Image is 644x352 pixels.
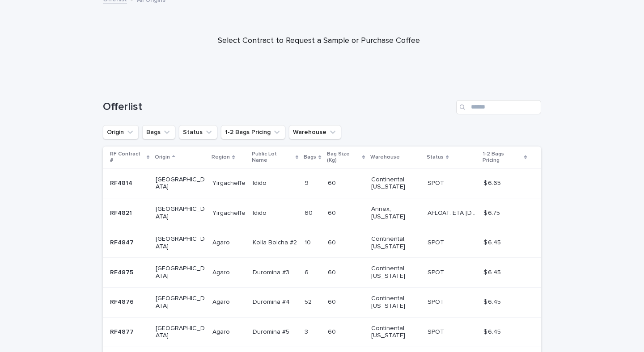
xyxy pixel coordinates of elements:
p: 60 [328,178,338,187]
tr: RF4877RF4877 [GEOGRAPHIC_DATA]AgaroAgaro Duromina #5Duromina #5 33 6060 Continental, [US_STATE] S... [103,317,541,347]
p: RF4877 [110,327,136,336]
p: Bag Size (Kg) [327,149,360,166]
p: Yirgacheffe [212,208,247,217]
h1: Offerlist [103,101,453,113]
tr: RF4821RF4821 [GEOGRAPHIC_DATA]YirgacheffeYirgacheffe IdidoIdido 6060 6060 Annex, [US_STATE] AFLOA... [103,198,541,228]
p: Idido [253,208,268,217]
input: Search [456,100,541,114]
p: Public Lot Name [252,149,293,166]
p: RF4875 [110,267,135,277]
p: SPOT [428,327,446,336]
p: $ 6.45 [483,327,503,336]
p: 9 [305,178,310,187]
p: [GEOGRAPHIC_DATA] [156,235,205,251]
tr: RF4814RF4814 [GEOGRAPHIC_DATA]YirgacheffeYirgacheffe IdidoIdido 99 6060 Continental, [US_STATE] S... [103,168,541,198]
p: [GEOGRAPHIC_DATA] [156,325,205,340]
p: RF4821 [110,208,134,217]
p: 60 [328,267,338,277]
button: 1-2 Bags Pricing [221,125,285,139]
p: Region [212,152,230,162]
p: 60 [328,297,338,306]
p: AFLOAT: ETA 09-27-2025 [428,208,478,217]
p: $ 6.45 [483,297,503,306]
p: Agaro [212,327,232,336]
p: SPOT [428,297,446,306]
p: Idido [253,178,268,187]
p: Origin [155,152,170,162]
p: $ 6.45 [483,237,503,247]
p: Agaro [212,267,232,277]
p: Duromina #5 [253,327,291,336]
p: Yirgacheffe [212,178,247,187]
p: Agaro [212,237,232,247]
p: RF4847 [110,237,136,247]
p: 6 [305,267,310,277]
p: Kolla Bolcha #2 [253,237,299,247]
p: 10 [305,237,313,247]
p: $ 6.75 [483,208,502,217]
button: Status [179,125,217,139]
p: Duromina #4 [253,297,292,306]
p: RF Contract # [110,149,144,166]
p: [GEOGRAPHIC_DATA] [156,295,205,310]
p: Duromina #3 [253,267,291,277]
p: [GEOGRAPHIC_DATA] [156,265,205,280]
p: $ 6.45 [483,267,503,277]
p: 1-2 Bags Pricing [483,149,521,166]
p: Select Contract to Request a Sample or Purchase Coffee [140,36,498,46]
p: Status [427,152,444,162]
button: Origin [103,125,139,139]
p: Agaro [212,297,232,306]
p: 60 [305,208,314,217]
tr: RF4875RF4875 [GEOGRAPHIC_DATA]AgaroAgaro Duromina #3Duromina #3 66 6060 Continental, [US_STATE] S... [103,258,541,288]
p: [GEOGRAPHIC_DATA] [156,205,205,221]
p: SPOT [428,178,446,187]
button: Bags [142,125,175,139]
button: Warehouse [289,125,341,139]
tr: RF4847RF4847 [GEOGRAPHIC_DATA]AgaroAgaro Kolla Bolcha #2Kolla Bolcha #2 1010 6060 Continental, [U... [103,228,541,258]
p: 60 [328,327,338,336]
p: 60 [328,237,338,247]
p: 52 [305,297,314,306]
p: RF4876 [110,297,136,306]
p: SPOT [428,267,446,277]
p: Bags [304,152,316,162]
p: SPOT [428,237,446,247]
p: $ 6.65 [483,178,503,187]
tr: RF4876RF4876 [GEOGRAPHIC_DATA]AgaroAgaro Duromina #4Duromina #4 5252 6060 Continental, [US_STATE]... [103,287,541,317]
p: Warehouse [370,152,400,162]
p: [GEOGRAPHIC_DATA] [156,176,205,191]
p: 60 [328,208,338,217]
p: 3 [305,327,310,336]
p: RF4814 [110,178,134,187]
